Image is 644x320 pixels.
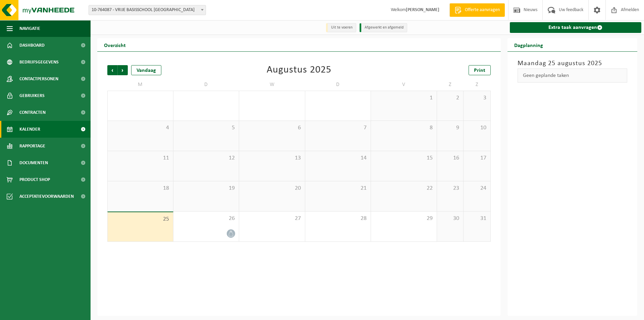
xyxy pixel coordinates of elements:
span: 3 [467,94,487,102]
span: 27 [243,215,302,222]
span: 10-764087 - VRIJE BASISSCHOOL SINT-PIETER - OOSTKAMP [89,5,206,15]
h2: Overzicht [97,38,132,51]
h3: Maandag 25 augustus 2025 [518,58,628,68]
span: 7 [309,124,368,132]
a: Extra taak aanvragen [510,22,642,33]
span: 26 [177,215,236,222]
span: 28 [309,215,368,222]
span: Print [474,68,485,73]
span: 30 [440,215,460,222]
span: 24 [467,185,487,192]
span: Rapportage [19,138,45,154]
span: 4 [111,124,170,132]
span: Product Shop [19,171,50,188]
span: 8 [374,124,433,132]
span: 12 [177,154,236,162]
span: Kalender [19,121,40,138]
li: Uit te voeren [326,23,356,32]
h2: Dagplanning [507,38,550,51]
span: 15 [374,154,433,162]
span: Volgende [118,65,128,75]
li: Afgewerkt en afgemeld [360,23,407,32]
span: 2 [440,94,460,102]
span: 17 [467,154,487,162]
td: D [173,79,239,91]
span: 18 [111,185,170,192]
span: 19 [177,185,236,192]
td: W [239,79,305,91]
strong: [PERSON_NAME] [406,7,439,12]
div: Augustus 2025 [267,65,331,75]
span: 9 [440,124,460,132]
td: Z [437,79,464,91]
span: Navigatie [19,20,40,37]
a: Offerte aanvragen [449,3,505,17]
span: Vorige [107,65,117,75]
span: 6 [243,124,302,132]
span: 29 [374,215,433,222]
div: Geen geplande taken [518,68,628,83]
td: M [107,79,173,91]
a: Print [469,65,491,75]
span: 25 [111,216,170,223]
td: V [371,79,437,91]
span: 22 [374,185,433,192]
span: Contracten [19,104,46,121]
span: 21 [309,185,368,192]
td: D [305,79,371,91]
span: 16 [440,154,460,162]
span: 1 [374,94,433,102]
span: Contactpersonen [19,71,58,87]
span: Acceptatievoorwaarden [19,188,74,205]
span: Bedrijfsgegevens [19,54,59,71]
span: Offerte aanvragen [463,7,501,13]
span: 31 [467,215,487,222]
span: 10 [467,124,487,132]
span: 11 [111,154,170,162]
span: 13 [243,154,302,162]
span: Dashboard [19,37,45,54]
span: 10-764087 - VRIJE BASISSCHOOL SINT-PIETER - OOSTKAMP [89,5,206,15]
span: 5 [177,124,236,132]
span: 23 [440,185,460,192]
td: Z [464,79,490,91]
span: Gebruikers [19,87,45,104]
span: 20 [243,185,302,192]
span: 14 [309,154,368,162]
span: Documenten [19,154,48,171]
div: Vandaag [131,65,161,75]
